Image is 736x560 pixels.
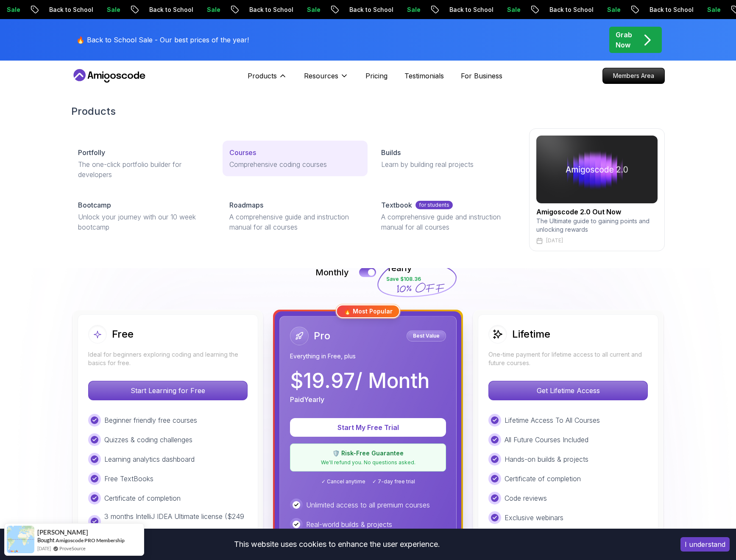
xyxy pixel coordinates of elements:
[241,6,298,14] p: Back to School
[304,71,338,81] p: Resources
[415,201,453,209] p: for students
[381,159,512,169] p: Learn by building real projects
[198,6,226,14] p: Sale
[296,459,440,466] p: We'll refund you. No questions asked.
[699,6,726,14] p: Sale
[88,381,248,400] button: Start Learning for Free
[78,147,105,158] p: Portfolly
[441,6,499,14] p: Back to School
[374,193,519,239] a: Textbookfor studentsA comprehensive guide and instruction manual for all courses
[296,449,440,457] p: 🛡️ Risk-Free Guarantee
[505,513,563,523] p: Exclusive webinars
[381,200,412,210] p: Textbook
[223,193,367,239] a: RoadmapsA comprehensive guide and instruction manual for all courses
[229,212,360,232] p: A comprehensive guide and instruction manual for all courses
[248,71,277,81] p: Products
[461,71,502,81] a: For Business
[229,200,263,210] p: Roadmaps
[71,141,216,186] a: PortfollyThe one-click portfolio builder for developers
[505,454,588,464] p: Hands-on builds & projects
[399,6,426,14] p: Sale
[599,6,626,14] p: Sale
[541,6,599,14] p: Back to School
[37,529,88,536] span: [PERSON_NAME]
[104,435,192,445] p: Quizzes & coding challenges
[489,381,647,400] p: Get Lifetime Access
[306,500,430,510] p: Unlimited access to all premium courses
[78,159,209,180] p: The one-click portfolio builder for developers
[304,71,348,88] button: Resources
[365,71,388,81] a: Pricing
[488,350,648,367] p: One-time payment for lifetime access to all current and future courses.
[488,386,648,395] a: Get Lifetime Access
[602,68,665,84] a: Members Area
[89,381,247,400] p: Start Learning for Free
[314,329,330,343] h2: Pro
[505,435,588,445] p: All Future Courses Included
[546,237,563,244] p: [DATE]
[536,217,658,234] p: The Ultimate guide to gaining points and unlocking rewards
[88,350,248,367] p: Ideal for beginners exploring coding and learning the basics for free.
[71,193,216,239] a: BootcampUnlock your journey with our 10 week bootcamp
[104,493,181,503] p: Certificate of completion
[98,6,125,14] p: Sale
[290,371,429,391] p: $ 19.97 / Month
[381,147,401,158] p: Builds
[372,478,415,485] span: ✓ 7-day free trial
[290,352,446,360] p: Everything in Free, plus
[404,71,444,81] a: Testimonials
[505,415,600,425] p: Lifetime Access To All Courses
[59,545,86,552] a: ProveSource
[41,6,98,14] p: Back to School
[321,478,365,485] span: ✓ Cancel anytime
[512,327,550,341] h2: Lifetime
[290,423,446,432] a: Start My Free Trial
[88,386,248,395] a: Start Learning for Free
[341,6,399,14] p: Back to School
[7,526,34,553] img: provesource social proof notification image
[505,474,581,484] p: Certificate of completion
[536,136,658,203] img: amigoscode 2.0
[536,207,658,217] h2: Amigoscode 2.0 Out Now
[603,68,664,83] p: Members Area
[104,474,153,484] p: Free TextBooks
[408,332,445,340] p: Best Value
[315,266,349,278] p: Monthly
[78,212,209,232] p: Unlock your journey with our 10 week bootcamp
[229,159,360,169] p: Comprehensive coding courses
[488,381,648,400] button: Get Lifetime Access
[37,537,55,543] span: Bought
[616,30,632,50] p: Grab Now
[298,6,326,14] p: Sale
[6,535,668,554] div: This website uses cookies to enhance the user experience.
[248,71,287,88] button: Products
[37,545,51,552] span: [DATE]
[641,6,699,14] p: Back to School
[141,6,198,14] p: Back to School
[381,212,512,232] p: A comprehensive guide and instruction manual for all courses
[680,537,730,552] button: Accept cookies
[290,418,446,437] button: Start My Free Trial
[104,415,197,425] p: Beginner friendly free courses
[223,141,367,176] a: CoursesComprehensive coding courses
[300,422,436,432] p: Start My Free Trial
[505,493,547,503] p: Code reviews
[529,128,665,251] a: amigoscode 2.0Amigoscode 2.0 Out NowThe Ultimate guide to gaining points and unlocking rewards[DATE]
[374,141,519,176] a: BuildsLearn by building real projects
[76,35,249,45] p: 🔥 Back to School Sale - Our best prices of the year!
[499,6,526,14] p: Sale
[78,200,111,210] p: Bootcamp
[104,511,248,532] p: 3 months IntelliJ IDEA Ultimate license ($249 value)
[229,147,256,158] p: Courses
[112,327,134,341] h2: Free
[56,537,125,543] a: Amigoscode PRO Membership
[306,519,392,530] p: Real-world builds & projects
[71,105,665,118] h2: Products
[290,394,324,405] p: Paid Yearly
[104,454,195,464] p: Learning analytics dashboard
